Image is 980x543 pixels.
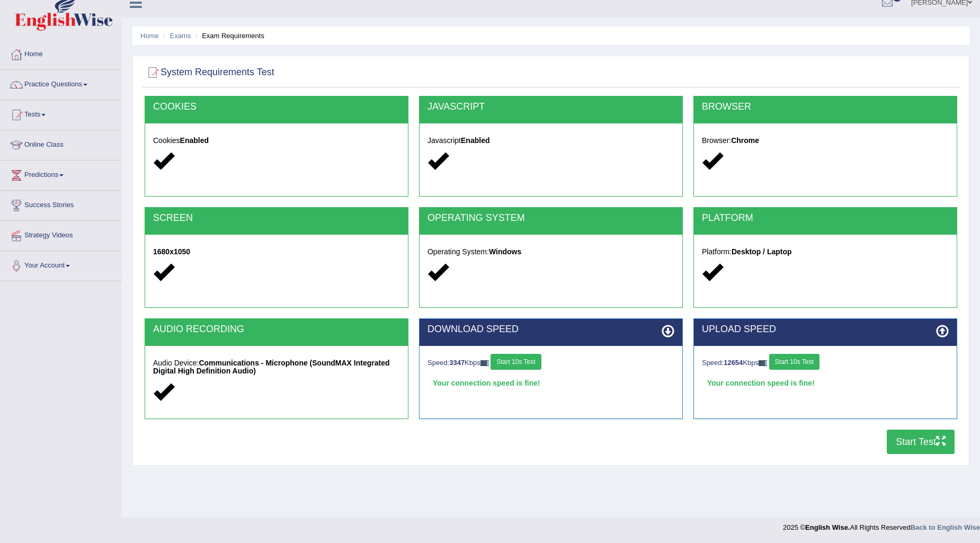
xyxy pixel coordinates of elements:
strong: Desktop / Laptop [732,247,792,256]
a: Tests [1,100,121,127]
a: Your Account [1,251,121,278]
strong: English Wise. [805,523,850,531]
strong: 1680x1050 [153,247,190,256]
h2: SCREEN [153,213,400,224]
a: Success Stories [1,191,121,217]
h2: BROWSER [702,102,949,112]
h2: AUDIO RECORDING [153,324,400,335]
strong: Enabled [461,136,489,145]
img: ajax-loader-fb-connection.gif [480,360,489,366]
div: Speed: Kbps [702,354,949,372]
div: 2025 © All Rights Reserved [783,517,980,532]
a: Strategy Videos [1,221,121,247]
strong: 3347 [449,359,465,367]
h2: JAVASCRIPT [427,102,674,112]
a: Exams [170,32,191,40]
h2: PLATFORM [702,213,949,224]
div: Your connection speed is fine! [427,375,674,391]
a: Back to English Wise [911,523,980,531]
a: Online Class [1,130,121,157]
strong: Windows [489,247,521,256]
h2: System Requirements Test [145,65,274,81]
div: Your connection speed is fine! [702,375,949,391]
h5: Platform: [702,248,949,256]
a: Practice Questions [1,70,121,96]
a: Predictions [1,161,121,187]
h5: Javascript [427,137,674,145]
button: Start 10s Test [769,354,819,370]
h2: COOKIES [153,102,400,112]
strong: Communications - Microphone (SoundMAX Integrated Digital High Definition Audio) [153,359,390,375]
h2: DOWNLOAD SPEED [427,324,674,335]
a: Home [140,32,159,40]
h5: Operating System: [427,248,674,256]
button: Start Test [887,430,955,454]
strong: 12654 [724,359,743,367]
h5: Browser: [702,137,949,145]
a: Home [1,40,121,66]
strong: Enabled [180,136,209,145]
img: ajax-loader-fb-connection.gif [759,360,767,366]
h2: UPLOAD SPEED [702,324,949,335]
button: Start 10s Test [491,354,541,370]
h5: Audio Device: [153,359,400,376]
div: Speed: Kbps [427,354,674,372]
h2: OPERATING SYSTEM [427,213,674,224]
strong: Chrome [731,136,759,145]
li: Exam Requirements [193,31,264,41]
h5: Cookies [153,137,400,145]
